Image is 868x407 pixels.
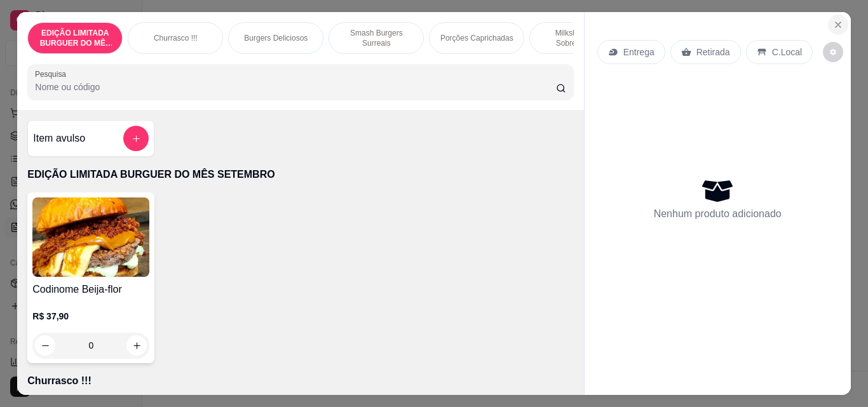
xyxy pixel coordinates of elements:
[33,131,85,146] h4: Item avulso
[696,46,730,58] p: Retirada
[123,126,149,151] button: add-separate-item
[654,206,782,222] p: Nenhum produto adicionado
[823,42,843,62] button: decrease-product-quantity
[32,282,149,297] h4: Codinome Beija-flor
[440,33,513,43] p: Porções Caprichadas
[623,46,654,58] p: Entrega
[828,15,848,35] button: Close
[244,33,308,43] p: Burgers Deliciosos
[38,28,112,48] p: EDIÇÃO LIMITADA BURGUER DO MÊS SETEMBRO
[32,197,149,277] img: product-image
[154,33,198,43] p: Churrasco !!!
[540,28,614,48] p: Milkshakes e Sobremesas
[27,373,573,389] p: Churrasco !!!
[27,167,573,182] p: EDIÇÃO LIMITADA BURGUER DO MÊS SETEMBRO
[772,46,802,58] p: C.Local
[32,310,149,323] p: R$ 37,90
[339,28,413,48] p: Smash Burgers Surreais
[35,81,556,93] input: Pesquisa
[35,69,71,79] label: Pesquisa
